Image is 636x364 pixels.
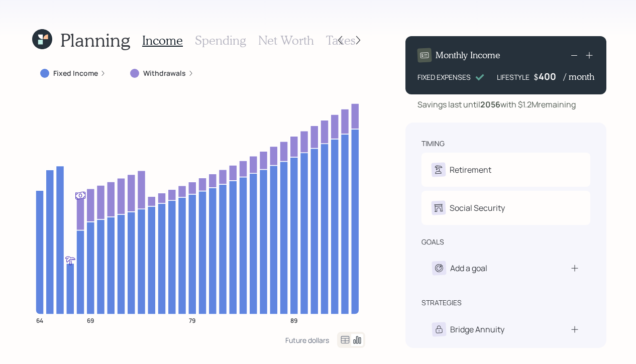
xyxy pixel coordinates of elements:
[539,70,564,82] div: 400
[450,262,487,274] div: Add a goal
[258,33,314,48] h3: Net Worth
[36,316,43,324] tspan: 64
[326,33,355,48] h3: Taxes
[189,316,195,324] tspan: 79
[87,316,94,324] tspan: 69
[417,98,576,110] div: Savings last until with $1.2M remaining
[53,68,98,78] label: Fixed Income
[195,33,246,48] h3: Spending
[290,316,297,324] tspan: 89
[534,71,539,82] h4: $
[450,164,491,176] div: Retirement
[60,29,130,51] h1: Planning
[421,237,444,247] div: goals
[450,202,505,214] div: Social Security
[142,33,183,48] h3: Income
[480,99,500,110] b: 2056
[497,72,529,82] div: LIFESTYLE
[143,68,186,78] label: Withdrawals
[564,71,594,82] h4: / month
[421,298,462,308] div: strategies
[436,50,500,61] h4: Monthly Income
[450,323,504,335] div: Bridge Annuity
[421,139,445,149] div: timing
[285,335,329,345] div: Future dollars
[417,72,471,82] div: FIXED EXPENSES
